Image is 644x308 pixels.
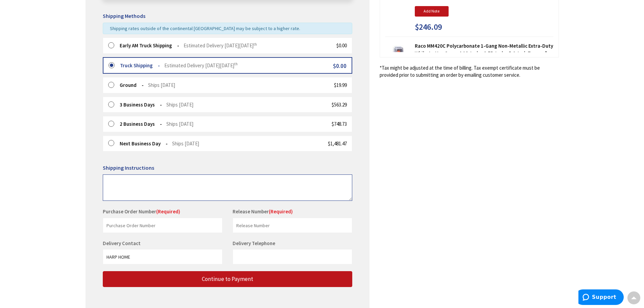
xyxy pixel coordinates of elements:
strong: 2 Business Days [120,121,162,127]
span: $748.73 [332,121,347,127]
button: Continue to Payment [103,271,352,287]
iframe: Opens a widget where you can find more information [578,289,624,306]
strong: Next Business Day [120,140,168,147]
span: Continue to Payment [202,275,253,283]
span: Ships [DATE] [148,82,175,88]
strong: Early AM Truck Shipping [120,42,179,49]
: *Tax might be adjusted at the time of billing. Tax exempt certificate must be provided prior to s... [380,64,559,79]
h5: Shipping Methods [103,13,352,19]
span: Ships [DATE] [166,121,193,127]
span: $0.00 [333,62,347,70]
span: Shipping Instructions [103,164,154,171]
sup: th [234,62,238,66]
sup: th [254,42,257,47]
strong: Truck Shipping [120,62,160,69]
input: Release Number [233,218,352,233]
span: (Required) [156,208,180,215]
span: $1,481.47 [328,140,347,147]
label: Release Number [233,208,293,215]
strong: Ground [120,82,144,88]
span: Shipping rates outside of the continental [GEOGRAPHIC_DATA] may be subject to a higher rate. [110,25,300,31]
span: Ships [DATE] [166,101,193,108]
span: Estimated Delivery [DATE][DATE] [184,42,257,49]
span: Estimated Delivery [DATE][DATE] [164,62,238,69]
label: Delivery Contact [103,240,142,246]
strong: Raco MM420C Polycarbonate 1-Gang Non-Metallic Extra-Duty While-In-Use Cover 4.18-Inch x 2.75-Inch... [415,42,553,57]
span: (Required) [269,208,293,215]
span: $246.09 [415,23,442,31]
span: Ships [DATE] [172,140,199,147]
label: Purchase Order Number [103,208,180,215]
span: $0.00 [336,42,347,49]
span: $19.99 [334,82,347,88]
input: Purchase Order Number [103,218,222,233]
span: $563.29 [332,101,347,108]
strong: 3 Business Days [120,101,162,108]
img: Raco MM420C Polycarbonate 1-Gang Non-Metallic Extra-Duty While-In-Use Cover 4.18-Inch x 2.75-Inch... [388,45,409,66]
label: Delivery Telephone [233,240,277,246]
